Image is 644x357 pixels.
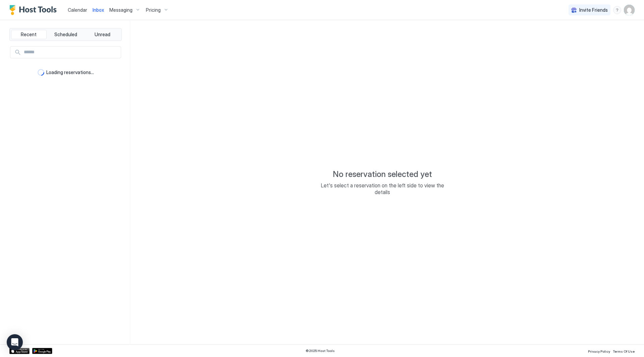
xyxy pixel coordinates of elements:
[95,32,110,38] span: Unread
[48,30,84,39] button: Scheduled
[613,347,635,354] a: Terms Of Use
[613,6,621,14] div: menu
[68,7,87,13] span: Calendar
[11,30,47,39] button: Recent
[306,349,335,353] span: © 2025 Host Tools
[21,47,121,58] input: Input Field
[315,182,449,195] span: Let's select a reservation on the left side to view the details
[46,69,94,75] span: Loading reservations...
[54,32,77,38] span: Scheduled
[624,5,635,15] div: User profile
[146,7,161,13] span: Pricing
[9,28,122,41] div: tab-group
[613,349,635,353] span: Terms Of Use
[38,69,44,76] div: loading
[32,348,52,354] a: Google Play Store
[93,7,104,13] span: Inbox
[9,348,30,354] a: App Store
[7,334,23,350] div: Open Intercom Messenger
[109,7,132,13] span: Messaging
[588,349,610,353] span: Privacy Policy
[579,7,608,13] span: Invite Friends
[588,347,610,354] a: Privacy Policy
[21,32,37,38] span: Recent
[85,30,120,39] button: Unread
[68,6,87,13] a: Calendar
[93,6,104,13] a: Inbox
[333,169,432,179] span: No reservation selected yet
[9,5,60,15] a: Host Tools Logo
